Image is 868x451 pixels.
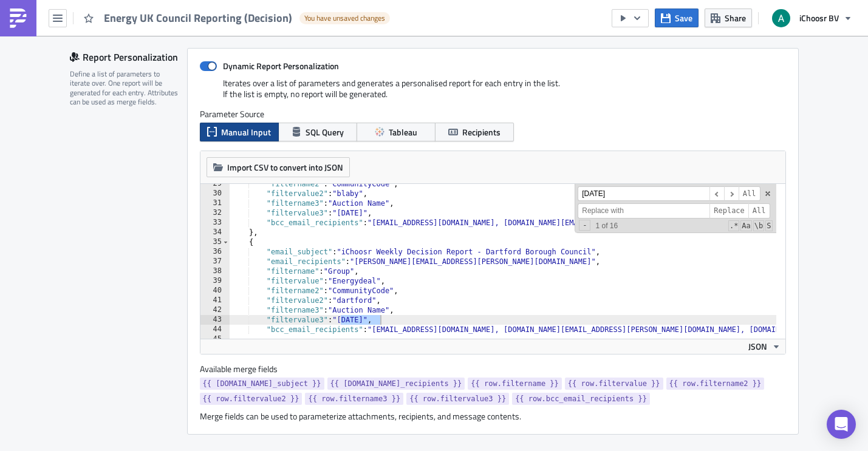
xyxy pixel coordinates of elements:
[579,220,590,231] span: Toggle Replace mode
[827,410,856,439] div: Open Intercom Messenger
[304,13,385,23] span: You have unsaved changes
[655,8,699,27] button: Save
[308,393,400,405] span: {{ row.filtername3 }}
[200,78,786,109] div: Iterates over a list of parameters and generates a personalised report for each entry in the list...
[578,203,709,219] input: Replace with
[357,123,436,141] button: Tableau
[409,393,506,405] span: {{ row.filtervalue3 }}
[200,325,230,334] div: 44
[200,266,230,276] div: 38
[5,5,580,180] body: Rich Text Area. Press ALT-0 for help.
[724,186,739,202] span: ​
[9,8,28,28] img: PushMetrics
[709,186,724,202] span: ​
[200,228,230,237] div: 34
[512,393,650,405] a: {{ row.bcc_email_recipients }}
[200,411,786,422] div: Merge fields can be used to parameterize attachments, recipients, and message contents.
[5,56,580,65] p: If you have any questions please contact your iChoosr Relationship Manager.
[200,393,302,405] a: {{ row.filtervalue2 }}
[590,221,623,231] span: 1 of 16
[200,179,230,189] div: 29
[203,393,299,405] span: {{ row.filtervalue2 }}
[5,81,580,90] p: Best wishes,
[578,186,709,202] input: Search for
[330,378,462,390] span: {{ [DOMAIN_NAME]_recipients }}
[207,157,350,177] button: Import CSV to convert into JSON
[200,334,230,344] div: 45
[5,18,580,27] p: Please see attached for your weekly collective switching update. This email contains the followin...
[5,5,580,14] p: Hi,
[221,126,271,138] span: Manual Input
[468,378,562,390] a: {{ row.filtername }}
[70,48,187,66] div: Report Personalization
[435,123,514,141] button: Recipients
[200,218,230,228] div: 33
[203,378,321,390] span: {{ [DOMAIN_NAME]_subject }}
[104,11,293,25] span: Energy UK Council Reporting (Decision)
[765,220,772,231] span: Search In Selection
[5,30,580,39] p: 1. Your acceptance overview and headline figures (.pdf)
[327,378,465,390] a: {{ [DOMAIN_NAME]_recipients }}
[739,186,760,202] span: Alt-Enter
[669,378,762,390] span: {{ row.filtername2 }}
[471,378,559,390] span: {{ row.filtername }}
[462,126,501,138] span: Recipients
[666,378,765,390] a: {{ row.filtername2 }}
[705,8,752,27] button: Share
[200,315,230,325] div: 43
[200,257,230,266] div: 37
[565,378,663,390] a: {{ row.filtervalue }}
[771,8,791,29] img: Avatar
[799,12,839,24] span: iChoosr BV
[200,276,230,286] div: 39
[306,126,344,138] span: SQL Query
[200,247,230,257] div: 36
[200,378,324,390] a: {{ [DOMAIN_NAME]_subject }}
[753,220,764,231] span: Whole Word Search
[200,286,230,296] div: 40
[568,378,660,390] span: {{ row.filtervalue }}
[200,109,786,120] label: Parameter Source
[748,203,770,219] span: All
[200,296,230,305] div: 41
[709,203,748,219] span: Replace
[389,126,417,138] span: Tableau
[200,123,279,141] button: Manual Input
[223,59,339,72] strong: Dynamic Report Personalization
[305,393,403,405] a: {{ row.filtername3 }}
[227,161,343,174] span: Import CSV to convert into JSON
[200,305,230,315] div: 42
[515,393,647,405] span: {{ row.bcc_email_recipients }}
[200,364,291,375] label: Available merge fields
[278,123,357,141] button: SQL Query
[740,220,751,231] span: CaseSensitive Search
[5,107,580,116] p: The Data Analysis Team
[70,69,179,107] div: Define a list of parameters to iterate over. One report will be generated for each entry. Attribu...
[5,43,580,52] p: 2. Headline figures for your council(s), your daily figures, and your registrations per postcode ...
[728,220,739,231] span: RegExp Search
[200,198,230,208] div: 31
[744,339,785,354] button: JSON
[748,340,767,353] span: JSON
[200,237,230,247] div: 35
[765,5,859,32] button: iChoosr BV
[200,208,230,218] div: 32
[675,12,692,24] span: Save
[200,189,230,198] div: 30
[725,12,746,24] span: Share
[406,393,509,405] a: {{ row.filtervalue3 }}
